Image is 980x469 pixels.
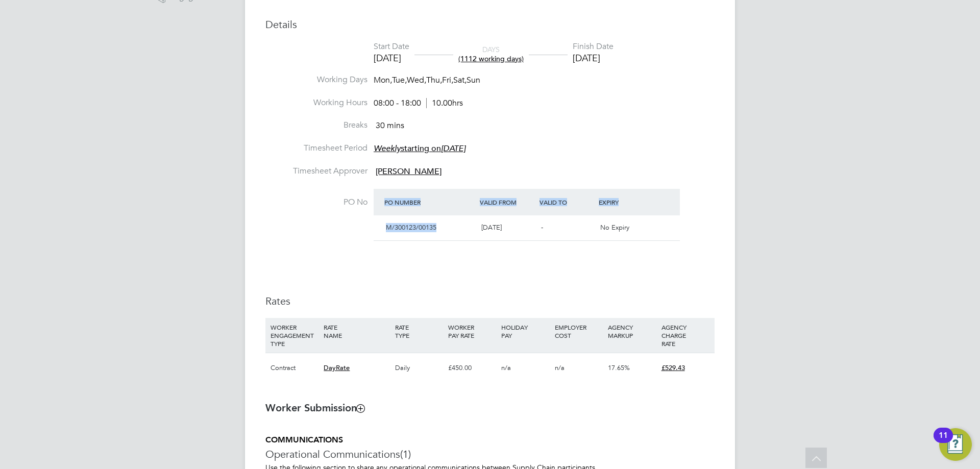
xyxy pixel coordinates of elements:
[382,193,477,211] div: PO Number
[376,166,442,177] span: [PERSON_NAME]
[453,45,529,63] div: DAYS
[407,75,426,85] span: Wed,
[555,363,565,372] span: n/a
[453,75,467,85] span: Sat,
[268,353,321,383] div: Contract
[608,363,630,372] span: 17.65%
[321,318,392,344] div: RATE NAME
[596,193,656,211] div: Expiry
[499,318,552,344] div: HOLIDAY PAY
[265,435,715,446] h5: COMMUNICATIONS
[939,435,948,449] div: 11
[661,363,685,372] span: £529.43
[458,54,524,63] span: (1112 working days)
[426,75,442,85] span: Thu,
[481,223,502,232] span: [DATE]
[265,75,367,85] label: Working Days
[265,143,367,154] label: Timesheet Period
[400,448,411,461] span: (1)
[374,98,463,109] div: 08:00 - 18:00
[265,97,367,108] label: Working Hours
[392,75,407,85] span: Tue,
[393,353,446,383] div: Daily
[374,143,465,154] span: starting on
[426,98,463,108] span: 10.00hrs
[265,197,367,208] label: PO No
[374,52,409,64] div: [DATE]
[265,402,364,414] b: Worker Submission
[467,75,480,85] span: Sun
[265,166,367,177] label: Timesheet Approver
[605,318,658,344] div: AGENCY MARKUP
[600,223,629,232] span: No Expiry
[374,41,409,52] div: Start Date
[939,428,972,461] button: Open Resource Center, 11 new notifications
[537,193,597,211] div: Valid To
[446,318,499,344] div: WORKER PAY RATE
[265,294,715,308] h3: Rates
[376,120,404,131] span: 30 mins
[446,353,499,383] div: £450.00
[265,18,715,31] h3: Details
[573,41,614,52] div: Finish Date
[265,120,367,131] label: Breaks
[501,363,511,372] span: n/a
[477,193,537,211] div: Valid From
[442,75,453,85] span: Fri,
[573,52,614,64] div: [DATE]
[268,318,321,353] div: WORKER ENGAGEMENT TYPE
[374,75,392,85] span: Mon,
[386,223,436,232] span: M/300123/00135
[659,318,712,353] div: AGENCY CHARGE RATE
[541,223,543,232] span: -
[393,318,446,344] div: RATE TYPE
[324,363,350,372] span: DayRate
[441,143,465,154] em: [DATE]
[552,318,605,344] div: EMPLOYER COST
[265,448,715,461] h3: Operational Communications
[374,143,401,154] em: Weekly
